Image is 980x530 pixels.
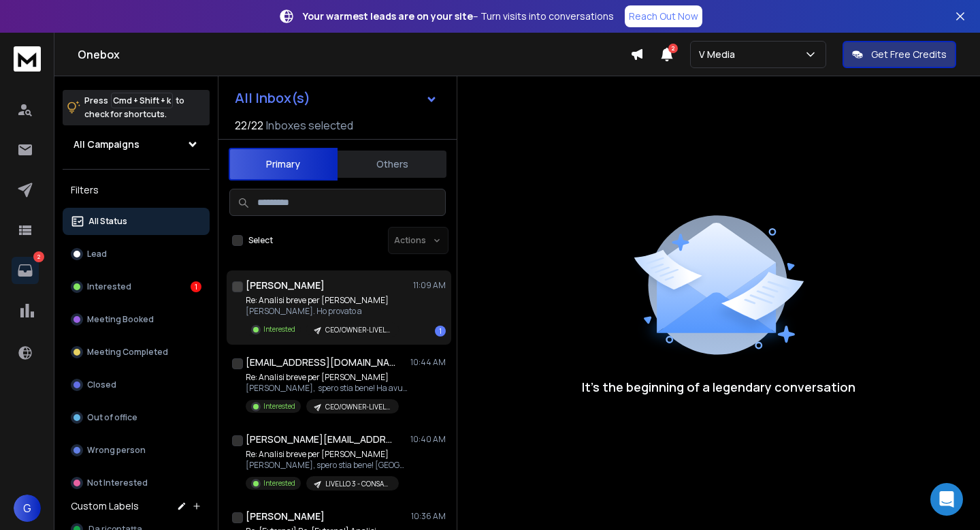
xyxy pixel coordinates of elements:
[87,412,137,423] p: Out of office
[87,478,148,488] p: Not Interested
[63,437,210,464] button: Wrong person
[410,434,446,445] p: 10:40 AM
[413,280,446,291] p: 11:09 AM
[338,149,446,179] button: Others
[246,460,409,471] p: [PERSON_NAME], spero stia bene! [GEOGRAPHIC_DATA]
[63,181,210,200] h3: Filters
[246,279,325,292] h1: [PERSON_NAME]
[303,10,473,22] strong: Your warmest leads are on your site
[33,251,44,262] p: 2
[63,306,210,333] button: Meeting Booked
[71,499,139,513] h3: Custom Labels
[263,478,295,488] p: Interested
[191,281,201,292] div: 1
[246,295,399,306] p: Re: Analisi breve per [PERSON_NAME]
[410,357,446,368] p: 10:44 AM
[843,41,956,68] button: Get Free Credits
[246,356,395,369] h1: [EMAIL_ADDRESS][DOMAIN_NAME]
[63,404,210,431] button: Out of office
[325,402,391,412] p: CEO/OWNER-LIVELLO 3 - CONSAPEVOLE DEL PROBLEMA-PERSONALIZZAZIONI TARGET A-TEST 1
[246,383,409,394] p: [PERSON_NAME], spero stia bene! Ha avuto
[699,48,740,61] p: V Media
[111,93,173,108] span: Cmd + Shift + k
[63,208,210,235] button: All Status
[14,46,41,72] img: logo
[625,5,702,27] a: Reach Out Now
[73,138,140,151] h1: All Campaigns
[229,148,338,181] button: Primary
[14,495,41,522] button: G
[246,372,409,383] p: Re: Analisi breve per [PERSON_NAME]
[63,339,210,366] button: Meeting Completed
[235,91,310,105] h1: All Inbox(s)
[582,377,855,396] p: It’s the beginning of a legendary conversation
[12,257,39,284] a: 2
[435,326,446,337] div: 1
[87,347,168,358] p: Meeting Completed
[87,445,146,456] p: Wrong person
[78,46,630,63] h1: Onebox
[325,325,391,335] p: CEO/OWNER-LIVELLO 3 - CONSAPEVOLE DEL PROBLEMA-PERSONALIZZAZIONI TARGET A-TEST 1
[325,479,391,489] p: LIVELLO 3 - CONSAPEVOLE DEL PROBLEMA test 1
[87,249,107,260] p: Lead
[263,324,295,334] p: Interested
[88,216,127,227] p: All Status
[263,401,295,411] p: Interested
[930,483,963,516] div: Open Intercom Messenger
[235,117,263,134] span: 22 / 22
[246,306,399,317] p: [PERSON_NAME]. Ho provato a
[63,371,210,399] button: Closed
[246,510,325,523] h1: [PERSON_NAME]
[411,511,446,522] p: 10:36 AM
[63,240,210,268] button: Lead
[246,449,409,460] p: Re: Analisi breve per [PERSON_NAME]
[84,94,184,121] p: Press to check for shortcuts.
[246,433,395,446] h1: [PERSON_NAME][EMAIL_ADDRESS][DOMAIN_NAME]
[629,10,698,23] p: Reach Out Now
[248,235,273,246] label: Select
[266,117,353,134] h3: Inboxes selected
[87,281,131,292] p: Interested
[87,379,116,390] p: Closed
[668,44,678,53] span: 2
[303,10,614,23] p: – Turn visits into conversations
[63,131,210,158] button: All Campaigns
[87,314,154,325] p: Meeting Booked
[871,48,947,61] p: Get Free Credits
[224,84,448,112] button: All Inbox(s)
[63,469,210,497] button: Not Interested
[63,273,210,300] button: Interested1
